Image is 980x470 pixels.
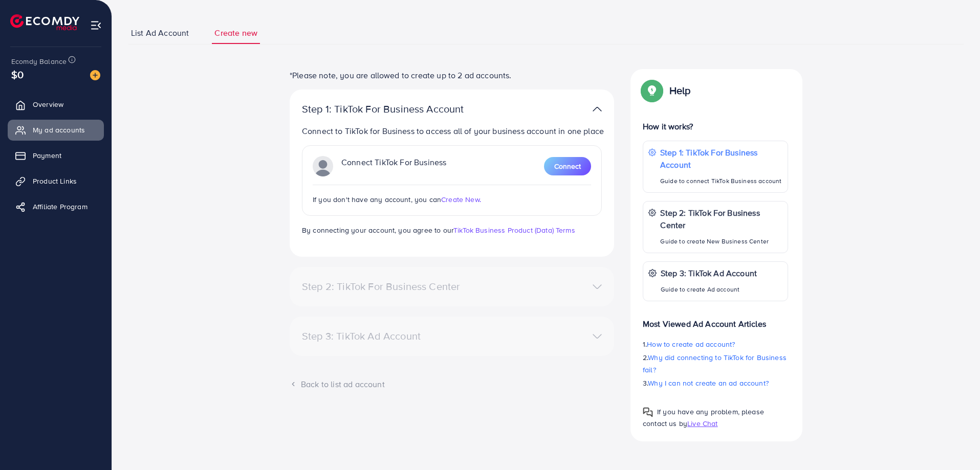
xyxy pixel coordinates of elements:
[33,176,77,186] span: Product Links
[33,125,85,135] span: My ad accounts
[453,225,575,235] a: TikTok Business Product (Data) Terms
[661,283,757,296] p: Guide to create Ad account
[214,27,257,39] span: Create new
[937,424,972,462] iframe: Chat
[647,339,735,349] span: How to create ad account?
[302,224,602,236] p: By connecting your account, you agree to our
[11,67,24,82] span: $0
[8,120,104,140] a: My ad accounts
[669,84,691,97] p: Help
[8,145,104,166] a: Payment
[313,194,441,205] span: If you don't have any account, you can
[554,161,581,171] span: Connect
[593,102,602,117] img: TikTok partner
[643,351,788,376] p: 2.
[302,103,496,115] p: Step 1: TikTok For Business Account
[33,150,61,161] span: Payment
[8,196,104,217] a: Affiliate Program
[341,156,446,176] p: Connect TikTok For Business
[11,56,67,66] span: Ecomdy Balance
[33,99,63,109] span: Overview
[648,378,769,388] span: Why I can not create an ad account?
[8,94,104,115] a: Overview
[131,27,189,39] span: List Ad Account
[643,120,788,132] p: How it works?
[643,407,653,417] img: Popup guide
[660,207,782,231] p: Step 2: TikTok For Business Center
[687,418,717,429] span: Live Chat
[643,377,788,389] p: 3.
[544,157,591,175] button: Connect
[660,235,782,248] p: Guide to create New Business Center
[290,69,614,81] p: *Please note, you are allowed to create up to 2 ad accounts.
[8,171,104,191] a: Product Links
[90,70,100,80] img: image
[643,309,788,330] p: Most Viewed Ad Account Articles
[660,175,782,187] p: Guide to connect TikTok Business account
[302,125,606,137] p: Connect to TikTok for Business to access all of your business account in one place
[643,352,787,375] span: Why did connecting to TikTok for Business fail?
[90,19,102,31] img: menu
[643,81,661,100] img: Popup guide
[313,156,333,176] img: TikTok partner
[290,378,614,390] div: Back to list ad account
[10,14,79,30] img: logo
[33,202,88,212] span: Affiliate Program
[643,407,764,429] span: If you have any problem, please contact us by
[660,146,782,171] p: Step 1: TikTok For Business Account
[661,267,757,279] p: Step 3: TikTok Ad Account
[643,338,788,350] p: 1.
[441,194,481,205] span: Create New.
